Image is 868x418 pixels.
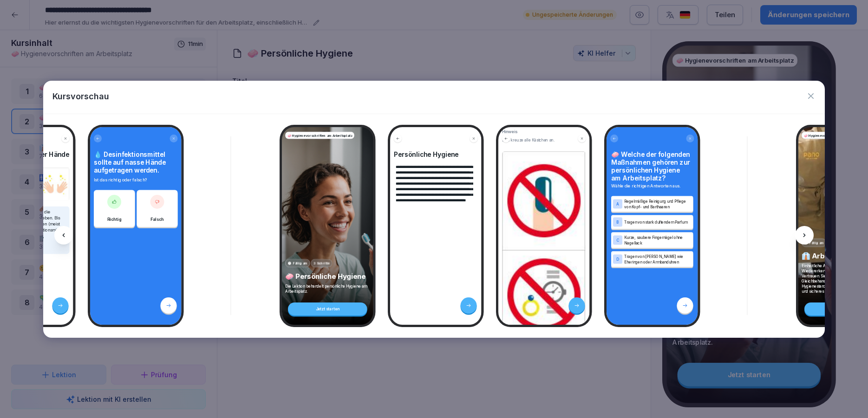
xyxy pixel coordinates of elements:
p: Kurze, saubere Fingernägel ohne Nagellack [624,234,692,245]
p: Tragen von [PERSON_NAME] wie Eheringen oder Armbanduhren [624,253,692,264]
p: Richtig [107,216,122,222]
p: Hinweis [502,129,586,135]
p: D [616,257,619,261]
h4: 💧 Desinfektionsmittel sollte auf nasse Hände aufgetragen werden. [94,150,178,174]
p: Tragen von stark duftendem Parfum [624,219,692,225]
h4: 🧼 Welche der folgenden Maßnahmen gehören zur persönlichen Hygiene am Arbeitsplatz? [611,150,693,182]
p: 🧼 Persönliche Hygiene [285,272,370,281]
p: C [616,238,619,242]
p: Kursvorschau [52,90,109,103]
p: Falsch [150,216,164,222]
div: Bitte kreuze alle Kästchen an. [502,137,586,143]
p: 🧼 Hygienevorschriften am Arbeitsplatz [287,133,352,138]
div: Jetzt starten [288,302,367,315]
p: 3 Schritte [313,261,330,266]
p: Ist das richtig oder falsch? [94,177,178,183]
p: Fällig am [809,240,824,245]
p: B [617,220,620,224]
p: A [616,202,619,206]
h4: Persönliche Hygiene [394,150,478,158]
p: Fällig am [293,261,308,266]
p: Die Lektion behandelt persönliche Hygiene am Arbeitsplatz. [285,283,370,294]
p: Regelmäßige Reinigung und Pflege von Kopf- und Barthaaren [624,198,692,209]
img: uvfdx1cf0m4m6mx7w3wwmxds.png [502,151,586,346]
p: Wähle die richtigen Antworten aus. [611,183,693,189]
